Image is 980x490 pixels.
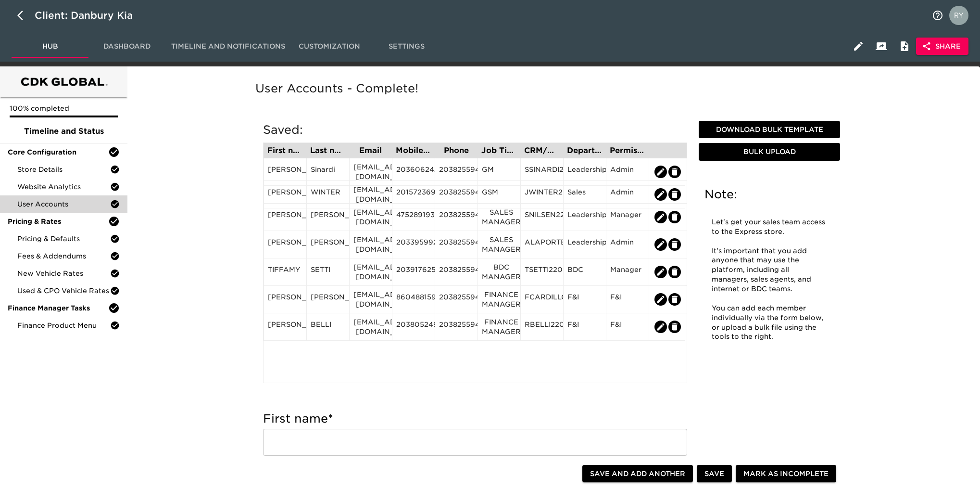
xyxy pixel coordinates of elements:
div: RBELLI22009 [525,320,559,334]
div: Phone [439,147,474,155]
div: [EMAIL_ADDRESS][DOMAIN_NAME] [353,235,388,254]
span: Website Analytics [17,182,110,192]
span: Timeline and Status [8,126,120,137]
div: Admin [610,165,645,179]
div: Sales [567,187,602,202]
div: F&I [567,292,602,307]
span: Settings [374,40,439,52]
div: First name [267,147,302,155]
button: Internal Notes and Comments [893,35,916,58]
button: Bulk Upload [699,143,840,161]
span: New Vehicle Rates [17,269,110,278]
button: Edit Hub [847,35,870,58]
button: edit [654,188,667,201]
button: Download Bulk Template [699,121,840,139]
span: Save and Add Another [590,468,685,480]
div: Mobile Phone [396,147,431,155]
div: ALAPORTE22009 [525,237,559,252]
button: edit [654,238,667,251]
h5: First name [263,411,687,426]
div: Sinardi [311,165,345,179]
button: edit [668,188,681,201]
div: SNILSEN22009 [525,210,559,224]
p: It's important that you add anyone that may use the platform, including all managers, sales agent... [712,246,827,294]
div: 2038255940 [439,320,474,334]
div: [EMAIL_ADDRESS][DOMAIN_NAME] [353,207,388,227]
button: edit [668,293,681,306]
span: Pricing & Rates [8,217,108,226]
button: Mark as Incomplete [736,465,836,483]
div: F&I [610,292,645,307]
button: edit [654,293,667,306]
h5: Saved: [263,122,687,138]
div: 2038255940 [439,187,474,202]
button: edit [668,238,681,251]
span: Dashboard [94,40,160,52]
div: [PERSON_NAME] [268,320,302,334]
div: [PERSON_NAME] [311,210,345,224]
div: 2015723690 [396,187,431,202]
div: 2038255940 [439,292,474,307]
span: Download Bulk Template [703,124,836,136]
span: Finance Manager Tasks [8,303,108,313]
div: Leadership [567,237,602,252]
div: [PERSON_NAME] [311,292,345,307]
div: [PERSON_NAME] [268,210,302,224]
h5: User Accounts - Complete! [255,81,848,96]
span: Mark as Incomplete [743,468,829,480]
div: Department [567,147,602,155]
span: Finance Product Menu [17,321,110,330]
button: edit [654,211,667,223]
div: BDC MANAGER [482,262,516,282]
div: GM [482,165,516,179]
div: GSM [482,187,516,202]
div: SALES MANAGER [482,235,516,254]
h5: Note: [704,187,834,202]
button: edit [668,166,681,178]
span: Used & CPO Vehicle Rates [17,286,110,296]
div: BDC [567,265,602,279]
span: Share [924,40,961,52]
button: notifications [926,4,949,27]
button: edit [668,266,681,278]
span: Customization [297,40,362,52]
div: FCARDILLO22009 [525,292,559,307]
div: FINANCE MANAGER [482,290,516,309]
button: edit [668,321,681,333]
div: 2038255940 [439,165,474,179]
button: edit [668,211,681,223]
div: F&I [610,320,645,334]
span: Store Details [17,165,110,174]
span: Core Configuration [8,147,108,157]
div: F&I [567,320,602,334]
p: Let's get your sales team access to the Express store. [712,218,827,237]
img: Profile [949,6,968,25]
span: Save [704,468,724,480]
span: User Accounts [17,199,110,209]
div: Permission Set [610,147,645,155]
div: 2038255940 [439,210,474,224]
div: [PERSON_NAME] [268,187,302,202]
div: FINANCE MANAGER [482,317,516,336]
div: Manager [610,210,645,224]
div: 2039176252 [396,265,431,279]
div: 2038052498 [396,320,431,334]
div: [EMAIL_ADDRESS][DOMAIN_NAME] [353,185,388,204]
button: Share [916,38,968,55]
div: [EMAIL_ADDRESS][DOMAIN_NAME] [353,290,388,309]
div: [EMAIL_ADDRESS][DOMAIN_NAME] [353,317,388,336]
div: Leadership [567,165,602,179]
div: Email [353,147,388,155]
div: Admin [610,187,645,202]
div: 2038255940 [439,265,474,279]
div: [PERSON_NAME] [268,292,302,307]
div: Manager [610,265,645,279]
div: [PERSON_NAME] [268,165,302,179]
div: 4752891935 [396,210,431,224]
div: WINTER [311,187,345,202]
button: Save [697,465,732,483]
span: Fees & Addendums [17,251,110,261]
div: [EMAIL_ADDRESS][DOMAIN_NAME] [353,162,388,181]
div: SSINARDI22009 [525,165,559,179]
span: Pricing & Defaults [17,234,110,244]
